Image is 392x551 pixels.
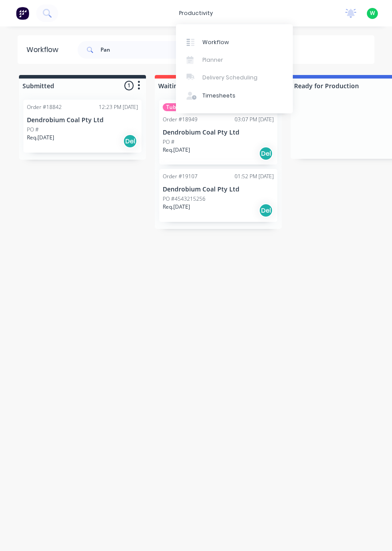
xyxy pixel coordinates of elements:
div: Order #19107 [163,172,198,180]
p: Req. [DATE] [163,146,190,154]
p: PO # [27,126,39,134]
p: Dendrobium Coal Pty Ltd [163,129,274,136]
div: Order #18842 [27,103,62,111]
div: Timesheets [202,92,235,100]
div: Del [259,203,273,217]
div: Tube SocketsOrder #1894903:07 PM [DATE]Dendrobium Coal Pty LtdPO #Req.[DATE]Del [159,100,277,165]
a: Timesheets [176,87,293,105]
div: 01:52 PM [DATE] [235,172,274,180]
div: Order #18949 [163,116,198,124]
p: Dendrobium Coal Pty Ltd [163,186,274,193]
span: W [370,9,375,17]
div: Del [259,146,273,161]
p: Req. [DATE] [163,203,190,211]
div: Tube Sockets [163,103,204,111]
div: Order #1910701:52 PM [DATE]Dendrobium Coal Pty LtdPO #4543215256Req.[DATE]Del [159,169,277,222]
div: Del [123,134,137,148]
a: Workflow [176,33,293,51]
div: Order #1884212:23 PM [DATE]Dendrobium Coal Pty LtdPO #Req.[DATE]Del [23,100,142,153]
p: PO #4543215256 [163,195,205,203]
input: Search for orders... [101,41,188,59]
div: Workflow [202,38,229,46]
p: Req. [DATE] [27,134,54,142]
div: 03:07 PM [DATE] [235,116,274,124]
p: PO # [163,138,175,146]
div: Workflow [26,45,63,55]
p: Dendrobium Coal Pty Ltd [27,116,138,124]
img: Factory [16,7,29,20]
div: productivity [175,7,217,20]
div: 12:23 PM [DATE] [99,103,138,111]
